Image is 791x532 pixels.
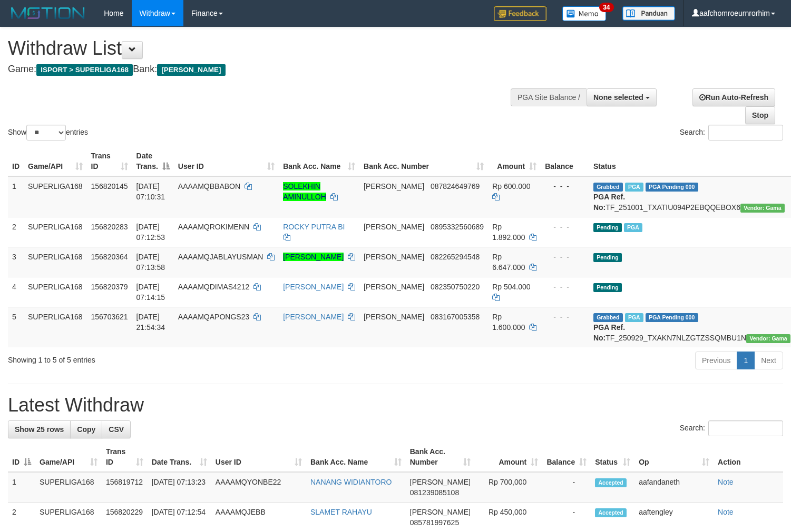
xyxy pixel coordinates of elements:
[740,204,785,213] span: Vendor URL: https://trx31.1velocity.biz
[364,283,424,291] span: [PERSON_NAME]
[77,425,95,434] span: Copy
[593,253,622,262] span: Pending
[24,307,87,347] td: SUPERLIGA168
[746,334,790,343] span: Vendor URL: https://trx31.1velocity.biz
[541,146,589,176] th: Balance
[70,420,102,438] a: Copy
[26,125,66,140] select: Showentries
[35,472,102,503] td: SUPERLIGA168
[8,350,321,365] div: Showing 1 to 5 of 5 entries
[102,442,148,472] th: Trans ID: activate to sort column ascending
[364,223,424,231] span: [PERSON_NAME]
[24,277,87,307] td: SUPERLIGA168
[136,313,165,332] span: [DATE] 21:54:34
[8,442,35,472] th: ID: activate to sort column descending
[24,247,87,277] td: SUPERLIGA168
[279,146,359,176] th: Bank Acc. Name: activate to sort column ascending
[625,183,643,192] span: Marked by aafromsomean
[283,313,344,321] a: [PERSON_NAME]
[431,313,480,321] span: Copy 083167005358 to clipboard
[646,183,698,192] span: PGA Pending
[545,222,585,232] div: - - -
[136,283,165,302] span: [DATE] 07:14:15
[136,253,165,272] span: [DATE] 07:13:58
[8,176,24,217] td: 1
[157,64,225,76] span: [PERSON_NAME]
[714,442,783,472] th: Action
[562,6,607,21] img: Button%20Memo.svg
[8,307,24,347] td: 5
[8,146,24,176] th: ID
[35,442,102,472] th: Game/API: activate to sort column ascending
[8,64,517,75] h4: Game: Bank:
[593,183,623,192] span: Grabbed
[410,488,459,497] span: Copy 081239085108 to clipboard
[431,283,480,291] span: Copy 082350750220 to clipboard
[431,253,480,261] span: Copy 082265294548 to clipboard
[593,223,622,232] span: Pending
[599,3,613,12] span: 34
[754,352,783,369] a: Next
[492,253,525,272] span: Rp 6.647.000
[310,508,372,516] a: SLAMET RAHAYU
[109,425,124,434] span: CSV
[136,182,165,201] span: [DATE] 07:10:31
[680,125,783,140] label: Search:
[511,88,587,106] div: PGA Site Balance /
[624,223,642,232] span: Marked by aafromsomean
[745,106,775,124] a: Stop
[91,182,128,190] span: 156820145
[283,253,344,261] a: [PERSON_NAME]
[475,442,542,472] th: Amount: activate to sort column ascending
[91,283,128,291] span: 156820379
[492,223,525,242] span: Rp 1.892.000
[475,472,542,503] td: Rp 700,000
[36,64,133,76] span: ISPORT > SUPERLIGA168
[492,313,525,332] span: Rp 1.600.000
[545,282,585,292] div: - - -
[545,252,585,262] div: - - -
[593,283,622,292] span: Pending
[492,283,530,291] span: Rp 504.000
[593,323,625,342] b: PGA Ref. No:
[132,146,174,176] th: Date Trans.: activate to sort column descending
[364,182,424,190] span: [PERSON_NAME]
[15,425,64,434] span: Show 25 rows
[737,352,755,369] a: 1
[148,472,211,503] td: [DATE] 07:13:23
[211,472,306,503] td: AAAAMQYONBE22
[494,6,546,21] img: Feedback.jpg
[306,442,406,472] th: Bank Acc. Name: activate to sort column ascending
[8,395,783,416] h1: Latest Withdraw
[680,420,783,436] label: Search:
[310,478,392,486] a: NANANG WIDIANTORO
[634,442,714,472] th: Op: activate to sort column ascending
[542,442,591,472] th: Balance: activate to sort column ascending
[708,125,783,140] input: Search:
[359,146,488,176] th: Bank Acc. Number: activate to sort column ascending
[178,313,249,321] span: AAAAMQAPONGS23
[8,125,88,140] label: Show entries
[593,93,643,102] span: None selected
[492,182,530,190] span: Rp 600.000
[283,283,344,291] a: [PERSON_NAME]
[148,442,211,472] th: Date Trans.: activate to sort column ascending
[178,182,240,190] span: AAAAMQBBABON
[410,478,471,486] span: [PERSON_NAME]
[102,472,148,503] td: 156819712
[8,217,24,247] td: 2
[595,478,627,487] span: Accepted
[364,253,424,261] span: [PERSON_NAME]
[211,442,306,472] th: User ID: activate to sort column ascending
[136,223,165,242] span: [DATE] 07:12:53
[91,223,128,231] span: 156820283
[8,277,24,307] td: 4
[587,88,657,106] button: None selected
[178,283,249,291] span: AAAAMQDIMAS4212
[593,313,623,322] span: Grabbed
[8,420,71,438] a: Show 25 rows
[8,38,517,59] h1: Withdraw List
[283,223,345,231] a: ROCKY PUTRA BI
[174,146,279,176] th: User ID: activate to sort column ascending
[410,518,459,527] span: Copy 085781997625 to clipboard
